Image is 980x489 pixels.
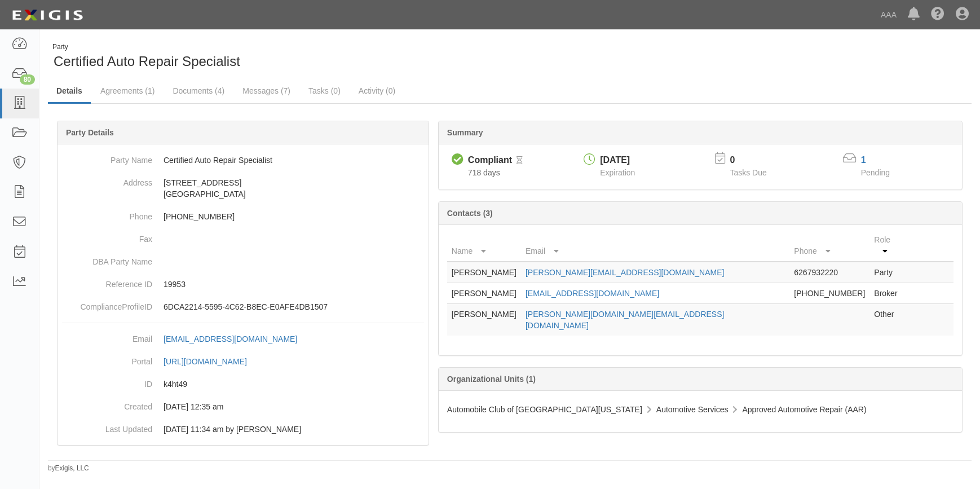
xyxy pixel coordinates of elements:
[48,42,501,71] div: Certified Auto Repair Specialist
[8,5,86,25] img: logo-5460c22ac91f19d4615b14bd174203de0afe785f0fc80cf4dbbc73dc1793850b.png
[861,155,866,165] a: 1
[62,350,152,367] dt: Portal
[869,304,908,336] td: Other
[526,268,724,277] a: [PERSON_NAME][EMAIL_ADDRESS][DOMAIN_NAME]
[92,80,163,102] a: Agreements (1)
[62,149,152,166] dt: Party Name
[300,80,349,102] a: Tasks (0)
[600,154,635,167] div: [DATE]
[62,228,152,245] dt: Fax
[62,171,424,205] dd: [STREET_ADDRESS] [GEOGRAPHIC_DATA]
[517,157,523,165] i: Pending Review
[742,405,866,414] span: Approved Automotive Repair (AAR)
[447,304,521,336] td: [PERSON_NAME]
[55,464,89,472] a: Exigis, LLC
[600,168,635,177] span: Expiration
[62,296,152,312] dt: ComplianceProfileID
[447,128,483,137] b: Summary
[164,357,259,366] a: [URL][DOMAIN_NAME]
[869,262,908,283] td: Party
[526,310,724,330] a: [PERSON_NAME][DOMAIN_NAME][EMAIL_ADDRESS][DOMAIN_NAME]
[447,262,521,283] td: [PERSON_NAME]
[164,334,310,343] a: [EMAIL_ADDRESS][DOMAIN_NAME]
[350,80,404,102] a: Activity (0)
[62,273,152,290] dt: Reference ID
[164,80,233,102] a: Documents (4)
[869,230,908,262] th: Role
[234,80,299,102] a: Messages (7)
[62,205,152,222] dt: Phone
[468,168,500,177] span: Since 10/27/2023
[861,168,890,177] span: Pending
[62,418,424,440] dd: 10/30/2024 11:34 am by Benjamin Tully
[875,3,902,26] a: AAA
[931,8,944,21] i: Help Center - Complianz
[452,154,463,166] i: Compliant
[164,333,297,345] div: [EMAIL_ADDRESS][DOMAIN_NAME]
[54,54,240,69] span: Certified Auto Repair Specialist
[62,149,424,171] dd: Certified Auto Repair Specialist
[20,74,35,85] div: 80
[164,279,424,290] p: 19953
[447,209,493,218] b: Contacts (3)
[789,262,869,283] td: 6267932220
[62,395,152,412] dt: Created
[447,375,536,384] b: Organizational Units (1)
[447,283,521,304] td: [PERSON_NAME]
[521,230,789,262] th: Email
[62,373,424,395] dd: k4ht49
[62,328,152,345] dt: Email
[66,128,114,137] b: Party Details
[869,283,908,304] td: Broker
[62,395,424,418] dd: 03/10/2023 12:35 am
[62,205,424,228] dd: [PHONE_NUMBER]
[468,154,512,167] div: Compliant
[789,230,869,262] th: Phone
[164,301,424,312] p: 6DCA2214-5595-4C62-B8EC-E0AFE4DB1507
[62,418,152,435] dt: Last Updated
[730,154,780,167] p: 0
[62,171,152,188] dt: Address
[789,283,869,304] td: [PHONE_NUMBER]
[656,405,729,414] span: Automotive Services
[526,289,659,298] a: [EMAIL_ADDRESS][DOMAIN_NAME]
[48,464,89,473] small: by
[62,250,152,267] dt: DBA Party Name
[447,230,521,262] th: Name
[62,373,152,390] dt: ID
[48,80,91,104] a: Details
[730,168,766,177] span: Tasks Due
[52,42,240,52] div: Party
[447,405,642,414] span: Automobile Club of [GEOGRAPHIC_DATA][US_STATE]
